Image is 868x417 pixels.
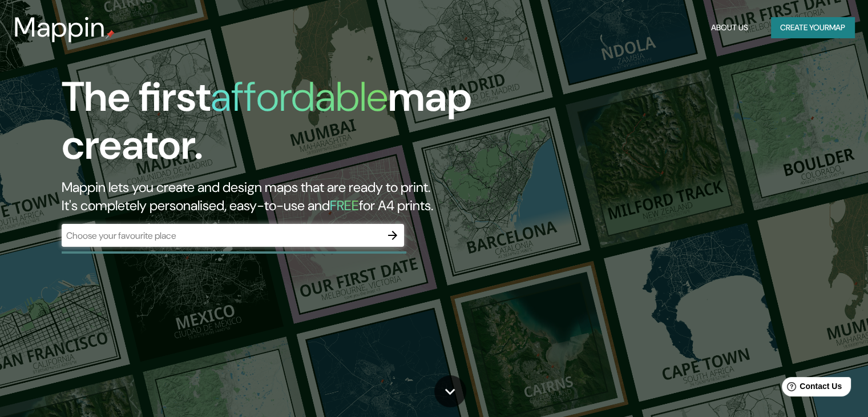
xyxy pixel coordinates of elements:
[211,70,388,123] h1: affordable
[62,229,381,242] input: Choose your favourite place
[62,73,496,178] h1: The first map creator.
[771,17,854,38] button: Create yourmap
[766,372,855,404] iframe: Help widget launcher
[14,11,106,43] h3: Mappin
[106,30,115,39] img: mappin-pin
[330,197,359,214] h5: FREE
[706,17,753,38] button: About Us
[62,178,496,215] h2: Mappin lets you create and design maps that are ready to print. It's completely personalised, eas...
